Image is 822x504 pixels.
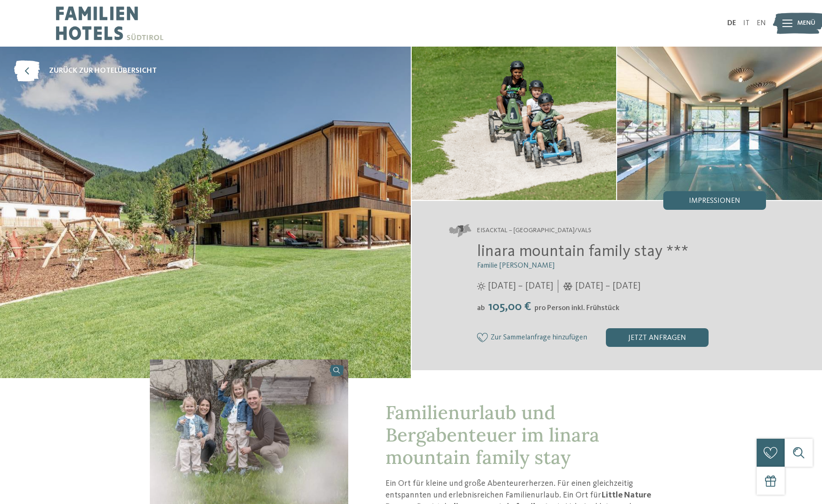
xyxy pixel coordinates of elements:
i: Öffnungszeiten im Winter [563,282,573,290]
span: Menü [797,19,815,28]
span: 105,00 € [486,301,534,313]
span: Familie [PERSON_NAME] [477,262,555,269]
span: linara mountain family stay *** [477,243,689,260]
img: Der Ort für Little Nature Ranger in Vals [412,47,617,200]
span: Familienurlaub und Bergabenteuer im linara mountain family stay [386,400,599,469]
i: Öffnungszeiten im Sommer [477,282,485,290]
span: [DATE] – [DATE] [575,280,640,293]
span: Zur Sammelanfrage hinzufügen [491,334,587,342]
span: Eisacktal – [GEOGRAPHIC_DATA]/Vals [477,226,591,235]
span: zurück zur Hotelübersicht [49,66,157,76]
a: zurück zur Hotelübersicht [14,61,157,82]
span: pro Person inkl. Frühstück [534,304,619,312]
span: Impressionen [689,197,740,205]
span: ab [477,304,485,312]
div: jetzt anfragen [606,328,709,347]
img: Der Ort für Little Nature Ranger in Vals [617,47,822,200]
a: EN [757,20,766,27]
a: IT [743,20,750,27]
a: DE [727,20,736,27]
span: [DATE] – [DATE] [488,280,553,293]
